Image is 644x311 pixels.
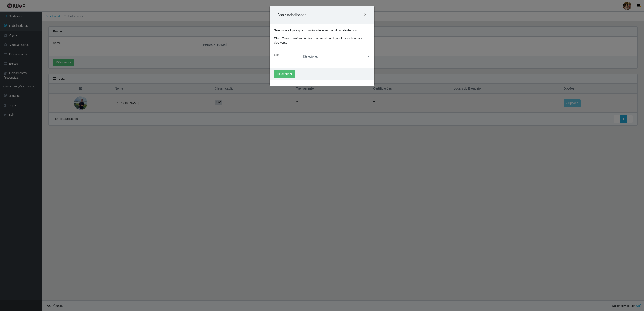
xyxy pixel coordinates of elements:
[274,70,295,78] button: Confirmar
[274,28,370,33] p: Selecione a loja a qual o usuário deve ser banido ou desbanido.
[361,9,370,20] button: Close
[274,36,370,45] p: Obs.: Caso o usuário não tiver banimento na loja, ele será banido, e vice-versa.
[277,12,306,18] h5: Banir trabalhador
[274,53,279,57] label: Loja
[364,12,367,17] span: ×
